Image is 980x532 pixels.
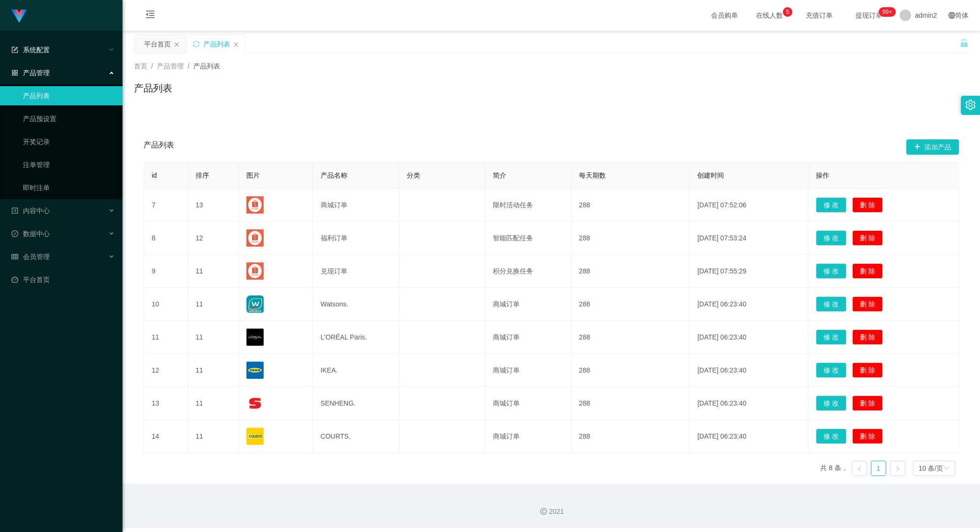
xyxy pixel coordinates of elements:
[313,288,399,321] td: Watsons.
[857,466,862,472] i: 图标: left
[485,354,571,387] td: 商城订单
[571,255,690,288] td: 288
[852,329,883,345] button: 删 除
[144,189,188,222] td: 7
[801,12,837,19] span: 充值订单
[948,12,955,19] i: 图标: global
[246,171,260,179] span: 图片
[144,35,171,53] div: 平台首页
[246,328,264,346] img: 68176c60d0f9a.png
[485,255,571,288] td: 积分兑换任务
[144,288,188,321] td: 10
[485,288,571,321] td: 商城订单
[246,395,264,412] img: 68176f62e0d74.png
[690,387,808,420] td: [DATE] 06:23:40
[130,507,972,517] div: 2021
[816,429,846,444] button: 修 改
[11,46,50,54] span: 系统配置
[852,396,883,411] button: 删 除
[193,62,220,70] span: 产品列表
[571,288,690,321] td: 288
[23,86,115,105] a: 产品列表
[134,62,147,70] span: 首页
[485,189,571,222] td: 限时活动任务
[188,222,239,255] td: 12
[960,39,969,47] i: 图标: unlock
[852,230,883,246] button: 删 除
[11,207,50,215] span: 内容中心
[919,461,943,475] div: 10 条/页
[852,296,883,312] button: 删 除
[820,461,848,476] li: 共 8 条，
[852,263,883,279] button: 删 除
[751,12,788,19] span: 在线人数
[246,196,264,214] img: 68a73283c8484.jpg
[23,109,115,128] a: 产品预设置
[188,354,239,387] td: 11
[196,171,209,179] span: 排序
[690,420,808,453] td: [DATE] 06:23:40
[816,362,846,378] button: 修 改
[906,139,959,155] button: 图标: plus添加产品
[816,263,846,279] button: 修 改
[151,62,153,70] span: /
[144,321,188,354] td: 11
[485,321,571,354] td: 商城订单
[246,229,264,247] img: 68a7328e66a99.jpg
[485,387,571,420] td: 商城订单
[144,222,188,255] td: 8
[11,270,115,289] a: 图标: dashboard平台首页
[485,420,571,453] td: 商城订单
[816,230,846,246] button: 修 改
[134,0,167,31] i: 图标: menu-fold
[188,420,239,453] td: 11
[697,171,724,179] span: 创建时间
[144,255,188,288] td: 9
[11,69,18,76] i: 图标: appstore-o
[852,362,883,378] button: 删 除
[11,253,18,260] i: 图标: table
[895,466,901,472] i: 图标: right
[571,321,690,354] td: 288
[944,465,949,472] i: 图标: down
[690,189,808,222] td: [DATE] 07:52:06
[571,420,690,453] td: 288
[313,189,399,222] td: 商城订单
[690,321,808,354] td: [DATE] 06:23:40
[485,222,571,255] td: 智能匹配任务
[233,42,239,47] i: 图标: close
[816,296,846,312] button: 修 改
[134,81,172,95] h1: 产品列表
[188,62,189,70] span: /
[11,69,50,77] span: 产品管理
[321,171,347,179] span: 产品名称
[571,354,690,387] td: 288
[579,171,606,179] span: 每天期数
[11,230,50,238] span: 数据中心
[690,222,808,255] td: [DATE] 07:53:24
[871,461,886,476] li: 1
[144,420,188,453] td: 14
[144,139,174,155] span: 产品列表
[11,253,50,260] span: 会员管理
[193,41,200,47] i: 图标: sync
[852,197,883,213] button: 删 除
[571,189,690,222] td: 288
[690,288,808,321] td: [DATE] 06:23:40
[144,387,188,420] td: 13
[313,420,399,453] td: COURTS.
[690,354,808,387] td: [DATE] 06:23:40
[11,46,18,53] i: 图标: form
[152,171,157,179] span: id
[816,329,846,345] button: 修 改
[11,230,18,237] i: 图标: check-circle-o
[313,255,399,288] td: 兑现订单
[313,222,399,255] td: 福利订单
[965,100,976,110] i: 图标: setting
[871,461,886,475] a: 1
[174,42,179,47] i: 图标: close
[246,362,264,379] img: 68176ef633d27.png
[188,189,239,222] td: 13
[786,7,790,17] p: 5
[188,288,239,321] td: 11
